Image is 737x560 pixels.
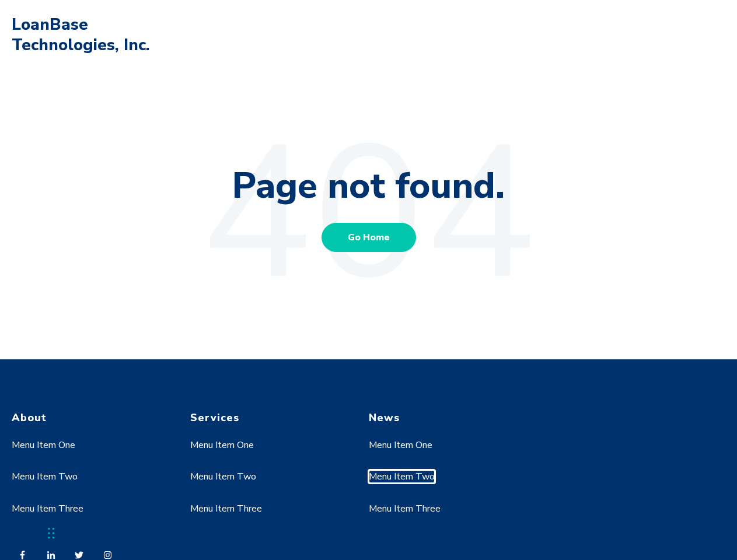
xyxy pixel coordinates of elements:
[369,502,441,515] a: Menu Item Three
[12,411,169,425] h4: About
[48,516,55,551] div: Drag
[12,502,83,515] a: Menu Item Three
[190,470,256,483] a: Menu Item Two
[369,411,526,425] h4: News
[190,502,262,515] a: Menu Item Three
[369,470,435,483] a: Menu Item Two
[190,425,347,543] div: Navigation Menu
[369,425,526,543] div: Navigation Menu
[322,223,416,252] a: Go Home
[12,15,158,55] h1: LoanBase Technologies, Inc.
[190,439,254,452] a: Menu Item One
[12,425,169,543] div: Navigation Menu
[12,470,78,483] a: Menu Item Two
[190,411,347,425] h4: Services
[369,439,432,452] a: Menu Item One
[12,439,75,452] a: Menu Item One
[12,163,725,209] h1: Page not found.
